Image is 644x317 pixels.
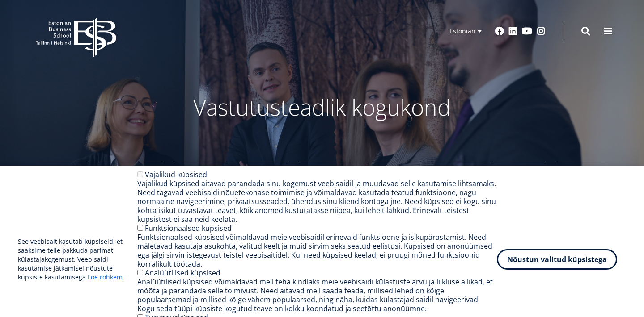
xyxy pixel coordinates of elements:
[299,161,358,196] a: Rahvusvaheline kogemus
[145,223,232,233] label: Funktsionaalsed küpsised
[495,27,504,36] a: Facebook
[236,161,289,196] a: Vastuvõtt ülikooli
[508,27,517,36] a: Linkedin
[522,27,532,36] a: Youtube
[493,161,546,196] a: Juhtide koolitus
[430,161,483,196] a: Avatud Ülikool
[174,161,226,196] a: Magistriõpe
[85,94,559,121] p: Vastutusteadlik kogukond
[145,170,207,179] label: Vajalikud küpsised
[36,161,89,196] a: Gümnaasium
[98,161,164,196] a: Bakalaureuseõpe
[368,161,420,196] a: Teadustöö ja doktoriõpe
[137,277,497,313] div: Analüütilised küpsised võimaldavad meil teha kindlaks meie veebisaidi külastuste arvu ja liikluse...
[145,268,220,278] label: Analüütilised küpsised
[18,237,137,282] p: See veebisait kasutab küpsiseid, et saaksime teile pakkuda parimat külastajakogemust. Veebisaidi ...
[497,249,617,270] button: Nõustun valitud küpsistega
[88,273,123,282] a: Loe rohkem
[555,161,608,196] a: Mikrokraadid
[137,179,497,224] div: Vajalikud küpsised aitavad parandada sinu kogemust veebisaidil ja muudavad selle kasutamise lihts...
[537,27,546,36] a: Instagram
[137,233,497,268] div: Funktsionaalsed küpsised võimaldavad meie veebisaidil erinevaid funktsioone ja isikupärastamist. ...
